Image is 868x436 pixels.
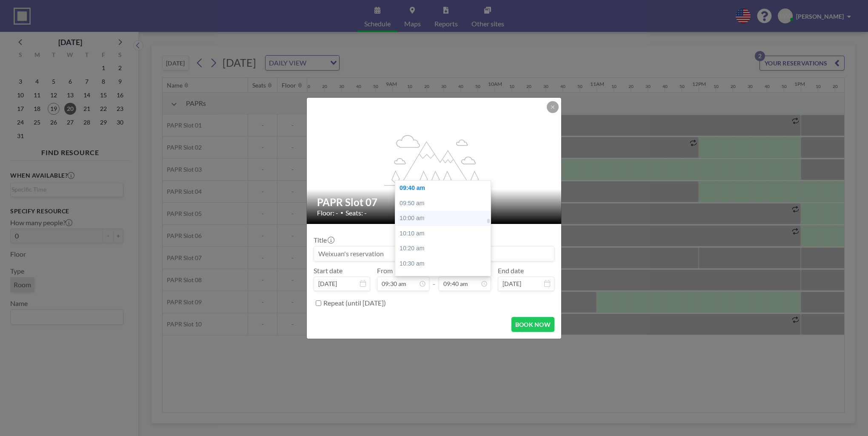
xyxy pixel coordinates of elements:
div: 10:10 am [395,226,495,241]
div: 10:30 am [395,256,495,272]
label: From [377,266,393,275]
label: Start date [314,266,343,275]
label: Title [314,236,334,244]
div: 10:40 am [395,272,495,287]
div: 10:20 am [395,241,495,256]
span: - [433,269,435,288]
span: Seats: - [345,209,367,217]
div: 09:50 am [395,196,495,211]
div: 10:00 am [395,211,495,226]
button: BOOK NOW [511,317,554,332]
h2: PAPR Slot 07 [317,196,552,209]
label: Repeat (until [DATE]) [323,299,386,307]
input: Weixuan's reservation [314,246,554,261]
div: 09:40 am [395,181,495,196]
label: End date [498,266,524,275]
span: • [340,210,343,216]
span: Floor: - [317,209,338,217]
